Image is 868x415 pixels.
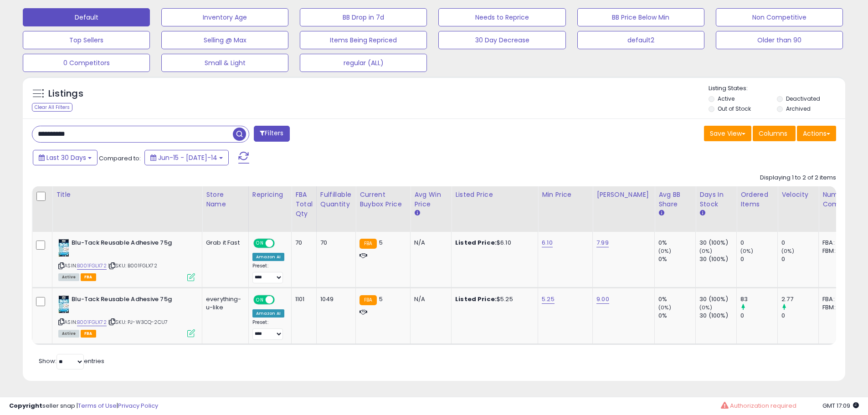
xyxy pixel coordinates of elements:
div: seller snap | | [9,402,158,410]
button: Default [23,8,150,26]
span: ON [254,296,266,303]
button: Top Sellers [23,31,150,49]
small: Avg BB Share. [658,209,664,217]
div: everything-u-like [206,295,241,312]
div: N/A [414,295,444,303]
span: 5 [379,238,383,247]
div: 2.77 [781,295,818,303]
small: (0%) [658,304,671,311]
a: Terms of Use [78,401,117,410]
small: FBA [360,295,376,305]
button: regular (ALL) [300,54,427,72]
div: $6.10 [455,239,531,247]
small: Avg Win Price. [414,209,420,217]
div: Store Name [206,190,245,209]
a: B001FGLX72 [77,318,107,326]
div: 70 [295,239,309,247]
span: FBA [81,330,96,338]
span: Last 30 Days [46,153,86,162]
div: 0 [781,255,818,263]
small: FBA [360,239,376,249]
div: $5.25 [455,295,531,303]
img: 41mbwFwIhXL._SL40_.jpg [58,239,69,257]
div: Displaying 1 to 2 of 2 items [760,174,836,182]
span: FBA [81,273,96,281]
div: ASIN: [58,239,195,280]
div: 0% [658,312,695,320]
div: Avg BB Share [658,190,692,209]
div: 0 [740,239,777,247]
label: Deactivated [786,95,820,102]
small: (0%) [740,247,753,255]
div: Ordered Items [740,190,774,209]
div: Clear All Filters [32,103,72,112]
div: Velocity [781,190,815,200]
span: Jun-15 - [DATE]-14 [158,153,217,162]
a: 5.25 [542,295,555,304]
div: 1049 [320,295,349,303]
div: Min Price [542,190,589,200]
div: FBM: 0 [822,247,853,255]
span: OFF [273,296,288,303]
button: Save View [704,126,751,141]
div: Amazon AI [252,253,284,261]
button: BB Drop in 7d [300,8,427,26]
b: Listed Price: [455,295,497,303]
div: Days In Stock [699,190,733,209]
button: default2 [577,31,704,49]
button: BB Price Below Min [577,8,704,26]
small: (0%) [699,247,712,255]
span: OFF [273,240,288,247]
p: Listing States: [709,84,845,93]
span: 5 [379,295,383,303]
div: 0% [658,255,695,263]
a: 6.10 [542,238,553,247]
div: 0 [740,312,777,320]
span: Show: entries [39,357,104,365]
b: Blu-Tack Reusable Adhesive 75g [72,239,182,250]
div: 0 [781,312,818,320]
div: FBA Total Qty [295,190,313,219]
div: 70 [320,239,349,247]
span: 2025-08-14 17:09 GMT [822,401,859,410]
div: Avg Win Price [414,190,447,209]
div: 30 (100%) [699,312,736,320]
button: Inventory Age [161,8,288,26]
a: 9.00 [596,295,609,304]
div: 30 (100%) [699,255,736,263]
span: Compared to: [99,154,141,163]
span: | SKU: B001FGLX72 [108,262,157,269]
div: 30 (100%) [699,295,736,303]
span: Columns [759,129,787,138]
div: Preset: [252,319,284,340]
div: 0% [658,295,695,303]
img: 41mbwFwIhXL._SL40_.jpg [58,295,69,313]
div: Current Buybox Price [360,190,406,209]
small: (0%) [781,247,794,255]
a: 7.99 [596,238,609,247]
button: Last 30 Days [33,150,98,165]
button: Needs to Reprice [438,8,565,26]
strong: Copyright [9,401,42,410]
h5: Listings [48,87,83,100]
span: All listings currently available for purchase on Amazon [58,273,79,281]
div: 83 [740,295,777,303]
span: All listings currently available for purchase on Amazon [58,330,79,338]
div: 0% [658,239,695,247]
div: Preset: [252,263,284,283]
div: Repricing [252,190,288,200]
button: Filters [254,126,289,142]
b: Blu-Tack Reusable Adhesive 75g [72,295,182,306]
div: FBA: 11 [822,295,853,303]
div: 1101 [295,295,309,303]
div: FBM: 0 [822,303,853,312]
button: Older than 90 [716,31,843,49]
div: Amazon AI [252,309,284,318]
button: Actions [797,126,836,141]
label: Active [718,95,734,102]
span: ON [254,240,266,247]
button: Small & Light [161,54,288,72]
div: Num of Comp. [822,190,856,209]
button: Selling @ Max [161,31,288,49]
div: 0 [740,255,777,263]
